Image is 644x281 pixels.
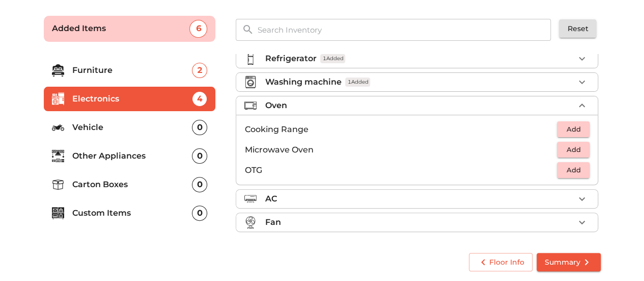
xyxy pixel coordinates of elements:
[567,22,588,35] span: Reset
[72,121,192,134] p: Vehicle
[52,22,190,35] p: Added Items
[559,19,596,38] button: Reset
[251,19,558,41] input: Search Inventory
[72,207,192,219] p: Custom Items
[192,120,207,135] div: 0
[192,91,207,107] div: 4
[557,142,590,158] button: Add
[265,99,287,112] p: Oven
[244,193,257,205] img: air_conditioner
[557,162,590,178] button: Add
[562,123,584,135] span: Add
[244,53,257,65] img: refrigerator
[192,206,207,221] div: 0
[244,216,257,228] img: fan
[244,99,257,112] img: oven
[244,76,257,88] img: washing_machine
[265,53,316,65] p: Refrigerator
[562,144,584,156] span: Add
[265,76,341,88] p: Washing machine
[189,20,207,38] div: 6
[72,178,192,191] p: Carton Boxes
[192,148,207,164] div: 0
[320,54,345,64] span: 1 Added
[557,121,590,137] button: Add
[72,64,192,76] p: Furniture
[192,177,207,192] div: 0
[265,193,276,205] p: AC
[477,256,524,269] span: Floor Info
[244,123,557,136] p: Cooking Range
[545,256,593,269] span: Summary
[72,93,192,105] p: Electronics
[265,216,281,228] p: Fan
[537,253,601,272] button: Summary
[562,164,584,176] span: Add
[244,144,557,156] p: Microwave Oven
[72,150,192,162] p: Other Appliances
[244,164,557,176] p: OTG
[469,253,533,272] button: Floor Info
[192,63,207,78] div: 2
[345,78,370,87] span: 1 Added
